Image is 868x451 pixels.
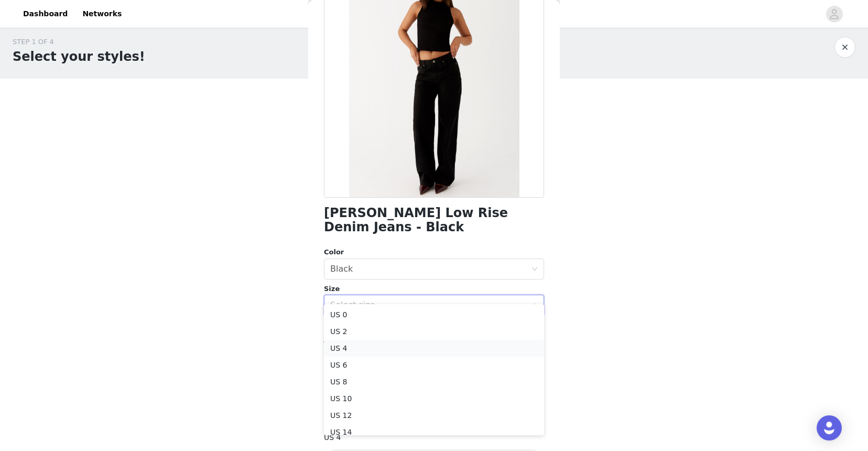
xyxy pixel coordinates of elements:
li: US 10 [324,390,544,407]
div: Black [330,259,353,279]
div: avatar [829,6,839,23]
li: US 2 [324,323,544,340]
div: Color [324,247,544,257]
li: US 12 [324,407,544,424]
li: US 6 [324,357,544,373]
div: Open Intercom Messenger [817,415,842,441]
i: icon: down [531,302,538,309]
h1: Select your styles! [13,47,145,66]
li: US 4 [324,340,544,357]
div: STEP 1 OF 4 [13,37,145,47]
h1: [PERSON_NAME] Low Rise Denim Jeans - Black [324,206,544,234]
a: Dashboard [17,2,74,26]
li: US 0 [324,306,544,323]
div: Size [324,284,544,294]
li: US 14 [324,424,544,441]
a: Networks [76,2,128,26]
div: Select size [330,300,526,310]
li: US 8 [324,373,544,390]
